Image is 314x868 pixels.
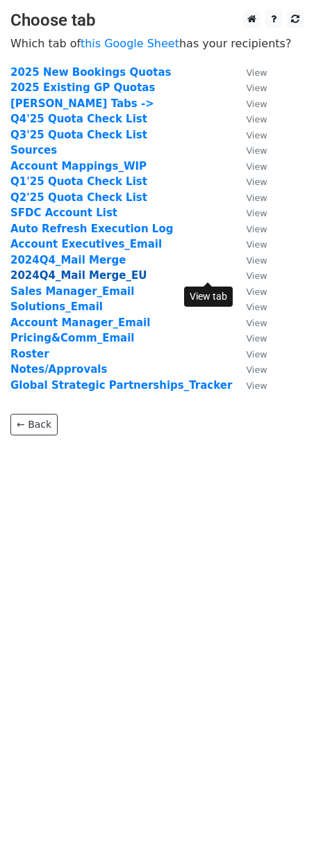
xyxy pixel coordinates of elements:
[81,37,179,50] a: this Google Sheet
[232,316,267,329] a: View
[246,271,267,281] small: View
[10,191,147,204] a: Q2'25 Quota Check List
[232,348,267,360] a: View
[10,316,150,329] a: Account Manager_Email
[10,129,147,141] a: Q3'25 Quota Check List
[10,363,107,376] a: Notes/Approvals
[246,193,267,203] small: View
[10,254,126,266] a: 2024Q4_Mail Merge
[246,349,267,360] small: View
[232,300,267,313] a: View
[232,97,267,110] a: View
[232,363,267,376] a: View
[246,145,267,156] small: View
[246,177,267,187] small: View
[232,175,267,188] a: View
[10,348,49,360] a: Roster
[246,302,267,312] small: View
[246,67,267,78] small: View
[232,238,267,250] a: View
[10,379,232,392] a: Global Strategic Partnerships_Tracker
[246,255,267,266] small: View
[246,287,267,297] small: View
[232,379,267,392] a: View
[10,414,58,435] a: ← Back
[10,10,304,31] h3: Choose tab
[232,223,267,235] a: View
[232,113,267,125] a: View
[246,239,267,250] small: View
[232,191,267,204] a: View
[232,207,267,219] a: View
[10,36,304,51] p: Which tab of has your recipients?
[246,130,267,140] small: View
[232,160,267,172] a: View
[232,285,267,298] a: View
[10,113,147,125] a: Q4'25 Quota Check List
[246,114,267,124] small: View
[232,144,267,156] a: View
[232,254,267,266] a: View
[10,207,117,219] a: SFDC Account List
[10,285,134,298] a: Sales Manager_Email
[246,380,267,391] small: View
[232,332,267,344] a: View
[232,269,267,282] a: View
[10,300,103,313] a: Solutions_Email
[232,129,267,141] a: View
[245,801,314,868] iframe: Chat Widget
[246,364,267,375] small: View
[246,318,267,328] small: View
[10,332,134,344] a: Pricing&Comm_Email
[232,81,267,94] a: View
[184,287,233,307] div: View tab
[10,175,147,188] a: Q1'25 Quota Check List
[246,83,267,93] small: View
[10,144,57,156] a: Sources
[246,161,267,172] small: View
[232,66,267,79] a: View
[10,269,147,282] a: 2024Q4_Mail Merge_EU
[246,99,267,109] small: View
[10,97,154,110] a: [PERSON_NAME] Tabs ->
[10,238,162,250] a: Account Executives_Email
[10,223,173,235] a: Auto Refresh Execution Log
[246,208,267,218] small: View
[246,224,267,234] small: View
[10,160,147,172] a: Account Mappings_WIP
[10,81,155,94] a: 2025 Existing GP Quotas
[10,66,171,79] a: 2025 New Bookings Quotas
[246,333,267,344] small: View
